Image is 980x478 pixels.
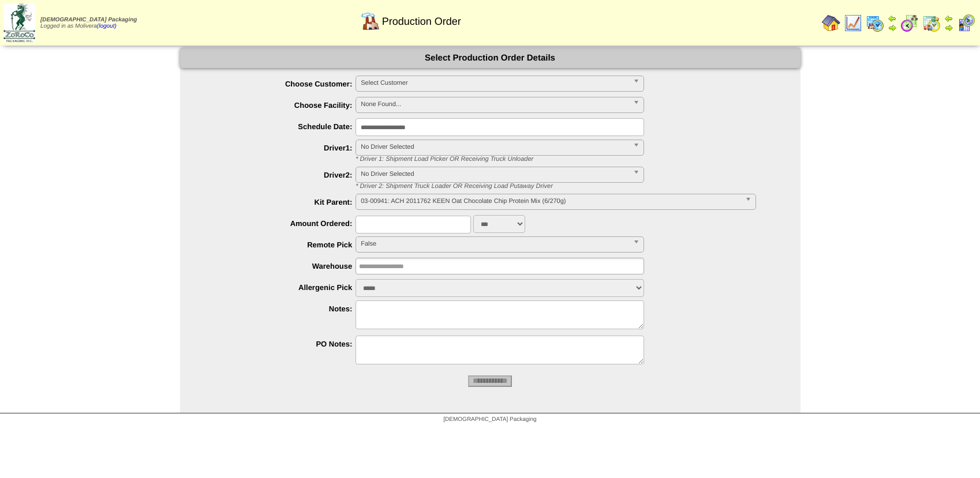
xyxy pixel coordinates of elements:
[97,23,117,29] a: (logout)
[203,101,356,110] label: Choose Facility:
[361,167,629,181] span: No Driver Selected
[203,219,356,228] label: Amount Ordered:
[361,140,629,154] span: No Driver Selected
[944,14,953,23] img: arrowleft.gif
[844,14,862,32] img: line_graph.gif
[3,3,35,42] img: zoroco-logo-small.webp
[944,23,953,32] img: arrowright.gif
[361,194,740,208] span: 03-00941: ACH 2011762 KEEN Oat Chocolate Chip Protein Mix (6/270g)
[203,171,356,179] label: Driver2:
[361,12,380,31] img: factory.gif
[203,304,356,313] label: Notes:
[40,17,137,23] span: [DEMOGRAPHIC_DATA] Packaging
[382,16,461,28] span: Production Order
[40,17,137,29] span: Logged in as Molivera
[203,122,356,131] label: Schedule Date:
[900,14,919,32] img: calendarblend.gif
[888,14,897,23] img: arrowleft.gif
[203,198,356,206] label: Kit Parent:
[361,76,629,90] span: Select Customer
[203,283,356,292] label: Allergenic Pick
[203,240,356,249] label: Remote Pick
[922,14,941,32] img: calendarinout.gif
[361,237,629,251] span: False
[203,262,356,270] label: Warehouse
[347,183,801,190] div: * Driver 2: Shipment Truck Loader OR Receiving Load Putaway Driver
[347,156,801,163] div: * Driver 1: Shipment Load Picker OR Receiving Truck Unloader
[822,14,840,32] img: home.gif
[866,14,884,32] img: calendarprod.gif
[203,80,356,88] label: Choose Customer:
[443,416,536,423] span: [DEMOGRAPHIC_DATA] Packaging
[361,97,629,111] span: None Found...
[180,48,801,68] div: Select Production Order Details
[203,144,356,152] label: Driver1:
[203,340,356,348] label: PO Notes:
[957,14,975,32] img: calendarcustomer.gif
[888,23,897,32] img: arrowright.gif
